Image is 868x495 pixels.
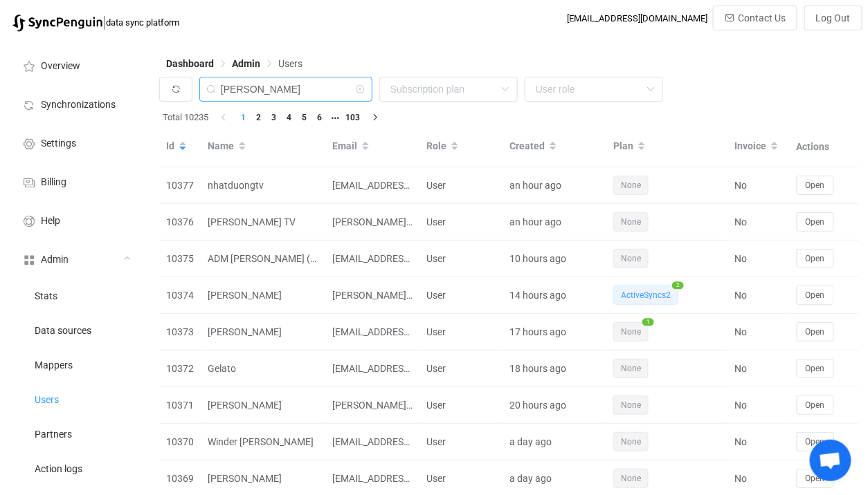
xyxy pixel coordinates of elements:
[727,398,790,413] div: No
[503,251,606,267] div: 10 hours ago
[797,326,834,337] a: Open
[201,361,325,377] div: Gelato
[419,251,503,267] div: User
[41,138,76,149] span: Settings
[201,135,325,158] div: Name
[166,58,214,69] span: Dashboard
[419,471,503,487] div: User
[7,84,145,123] a: Synchronizations
[797,469,834,488] button: Open
[159,178,201,194] div: 10377
[7,162,145,200] a: Billing
[727,288,790,303] div: No
[232,58,260,69] span: Admin
[7,347,145,382] a: Mappers
[727,214,790,230] div: No
[201,214,325,230] div: [PERSON_NAME] TV
[12,15,102,32] img: syncpenguin.svg
[503,214,606,230] div: an hour ago
[613,322,649,342] span: None
[503,398,606,413] div: 20 hours ago
[810,440,851,481] div: Open chat
[727,361,790,377] div: No
[419,398,503,413] div: User
[201,398,325,413] div: [PERSON_NAME]
[201,471,325,487] div: [PERSON_NAME]
[201,251,325,267] div: ADM [PERSON_NAME] (Abraxas)
[35,326,91,337] span: Data sources
[159,398,201,413] div: 10371
[201,288,325,303] div: [PERSON_NAME]
[41,177,66,188] span: Billing
[797,286,834,305] button: Open
[419,361,503,377] div: User
[419,214,503,230] div: User
[797,176,834,195] button: Open
[613,212,649,232] span: None
[325,324,419,340] div: [EMAIL_ADDRESS][DOMAIN_NAME]
[790,139,859,155] div: Actions
[613,286,678,305] span: ActiveSyncs2
[199,77,372,102] input: Search
[503,288,606,303] div: 14 hours ago
[7,312,145,347] a: Data sources
[806,474,825,483] span: Open
[797,249,834,268] button: Open
[159,324,201,340] div: 10373
[503,178,606,194] div: an hour ago
[35,429,72,440] span: Partners
[727,434,790,450] div: No
[806,254,825,263] span: Open
[201,178,325,194] div: nhatduongtv
[727,251,790,267] div: No
[159,288,201,303] div: 10374
[251,110,266,125] li: 2
[102,12,106,32] span: |
[738,12,786,24] span: Contact Us
[806,400,825,410] span: Open
[797,362,834,373] a: Open
[325,135,419,158] div: Email
[41,100,116,111] span: Synchronizations
[503,361,606,377] div: 18 hours ago
[806,290,825,300] span: Open
[379,77,518,102] input: Subscription plan
[35,395,59,406] span: Users
[419,178,503,194] div: User
[642,319,654,326] span: 1
[7,46,145,84] a: Overview
[419,434,503,450] div: User
[159,434,201,450] div: 10370
[797,322,834,342] button: Open
[613,432,649,451] span: None
[816,12,851,24] span: Log Out
[325,214,419,230] div: [PERSON_NAME][DOMAIN_NAME][EMAIL_ADDRESS][PERSON_NAME][DOMAIN_NAME]
[567,13,707,24] div: [EMAIL_ADDRESS][DOMAIN_NAME]
[797,399,834,410] a: Open
[797,436,834,447] a: Open
[797,289,834,300] a: Open
[613,176,649,195] span: None
[7,123,145,162] a: Settings
[806,327,825,337] span: Open
[503,135,606,158] div: Created
[159,361,201,377] div: 10372
[727,135,790,158] div: Invoice
[7,278,145,312] a: Stats
[419,324,503,340] div: User
[325,434,419,450] div: [EMAIL_ADDRESS][DOMAIN_NAME]
[343,110,363,125] li: 103
[7,451,145,485] a: Action logs
[7,416,145,451] a: Partners
[797,212,834,232] button: Open
[35,291,57,302] span: Stats
[713,6,797,30] button: Contact Us
[201,324,325,340] div: [PERSON_NAME]
[106,17,179,28] span: data sync platform
[613,395,649,415] span: None
[7,200,145,239] a: Help
[41,254,69,265] span: Admin
[525,77,663,102] input: User role
[41,216,60,227] span: Help
[797,432,834,451] button: Open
